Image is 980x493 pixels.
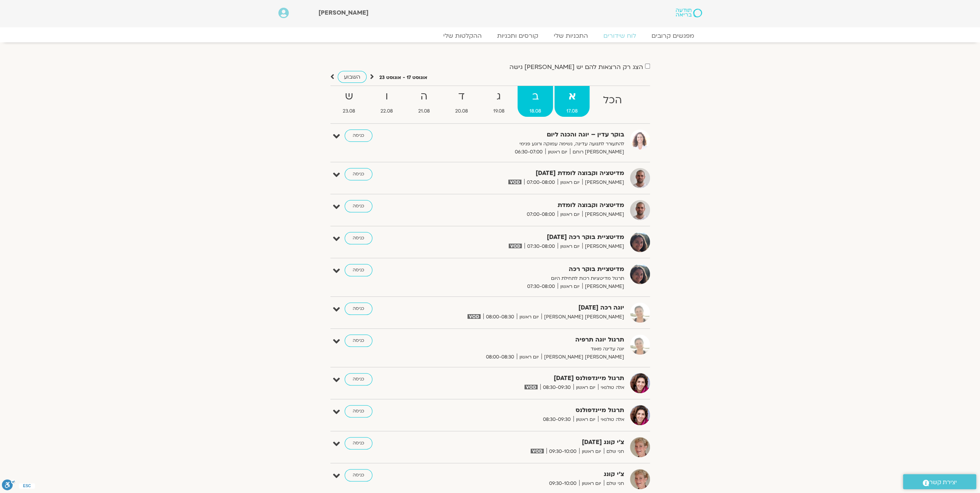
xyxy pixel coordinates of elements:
a: השבוע [338,71,367,83]
strong: ג [481,88,516,105]
a: ג19.08 [481,86,516,117]
span: יום ראשון [573,416,598,424]
span: יום ראשון [558,242,582,251]
a: ה21.08 [406,86,442,117]
span: [PERSON_NAME] [582,283,624,291]
strong: מדיטציית בוקר רכה [DATE] [436,232,624,242]
span: 23.08 [331,107,367,115]
strong: ה [406,88,442,105]
a: כניסה [345,405,372,417]
span: 06:30-07:00 [512,148,545,156]
a: לוח שידורים [596,32,644,40]
span: 18.08 [518,107,553,115]
span: [PERSON_NAME] [582,242,624,251]
span: יום ראשון [558,178,582,187]
span: 07:00-08:00 [524,210,558,219]
span: 09:30-10:00 [546,480,579,488]
a: מפגשים קרובים [644,32,702,40]
a: כניסה [345,168,372,180]
span: יום ראשון [558,283,582,291]
span: 19.08 [481,107,516,115]
a: יצירת קשר [903,474,976,489]
a: כניסה [345,437,372,449]
span: יום ראשון [579,448,604,456]
span: יום ראשון [579,480,604,488]
p: תרגול מדיטציות רכות לתחילת היום [436,274,624,283]
span: חני שלם [604,480,624,488]
span: [PERSON_NAME] [PERSON_NAME] [541,313,624,321]
strong: תרגול יוגה תרפיה [436,335,624,345]
span: השבוע [344,73,360,81]
span: אלה טולנאי [598,416,624,424]
img: vodicon [467,314,480,319]
img: vodicon [531,449,543,453]
strong: מדיטציית בוקר רכה [436,264,624,274]
a: כניסה [345,232,372,244]
a: כניסה [345,469,372,481]
span: 17.08 [554,107,590,115]
span: יצירת קשר [929,477,957,488]
span: 07:30-08:00 [524,242,558,251]
span: 07:30-08:00 [524,283,558,291]
a: ההקלטות שלי [436,32,489,40]
span: 07:00-08:00 [524,178,558,187]
a: התכניות שלי [546,32,596,40]
strong: תרגול מיינדפולנס [436,405,624,416]
a: כניסה [345,303,372,315]
span: יום ראשון [517,353,541,361]
span: יום ראשון [573,384,598,392]
strong: יוגה רכה [DATE] [436,303,624,313]
span: [PERSON_NAME] [PERSON_NAME] [541,353,624,361]
span: 09:30-10:00 [546,448,579,456]
span: חני שלם [604,448,624,456]
strong: ב [518,88,553,105]
a: ו22.08 [369,86,405,117]
span: 08:00-08:30 [483,353,517,361]
a: א17.08 [554,86,590,117]
strong: מדיטציה וקבוצה לומדת [DATE] [436,168,624,178]
strong: צ’י קונג [DATE] [436,437,624,448]
strong: ש [331,88,367,105]
span: 08:30-09:30 [540,384,573,392]
span: 08:30-09:30 [540,416,573,424]
strong: א [554,88,590,105]
strong: מדיטציה וקבוצה לומדת [436,200,624,210]
a: ש23.08 [331,86,367,117]
nav: Menu [278,32,702,40]
strong: בוקר עדין – יוגה והכנה ליום [436,130,624,140]
span: 08:00-08:30 [483,313,517,321]
a: כניסה [345,130,372,142]
a: כניסה [345,335,372,347]
a: ב18.08 [518,86,553,117]
span: [PERSON_NAME] [318,8,369,17]
strong: ד [443,88,480,105]
span: 22.08 [369,107,405,115]
p: אוגוסט 17 - אוגוסט 23 [379,74,427,82]
span: 20.08 [443,107,480,115]
img: vodicon [509,244,521,248]
span: יום ראשון [545,148,570,156]
a: כניסה [345,373,372,385]
a: ד20.08 [443,86,480,117]
strong: ו [369,88,405,105]
strong: תרגול מיינדפולנס [DATE] [436,373,624,384]
a: קורסים ותכניות [489,32,546,40]
a: כניסה [345,264,372,276]
label: הצג רק הרצאות להם יש [PERSON_NAME] גישה [509,64,643,71]
span: 21.08 [406,107,442,115]
span: יום ראשון [558,210,582,219]
img: vodicon [508,180,521,184]
span: [PERSON_NAME] [582,178,624,187]
span: אלה טולנאי [598,384,624,392]
span: יום ראשון [517,313,541,321]
span: [PERSON_NAME] רוחם [570,148,624,156]
p: יוגה עדינה מאוד [436,345,624,353]
strong: צ'י קונג [436,469,624,480]
img: vodicon [524,385,537,389]
a: כניסה [345,200,372,212]
a: הכל [591,86,634,117]
p: להתעורר לתנועה עדינה, נשימה עמוקה ורוגע פנימי [436,140,624,148]
span: [PERSON_NAME] [582,210,624,219]
strong: הכל [591,92,634,109]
